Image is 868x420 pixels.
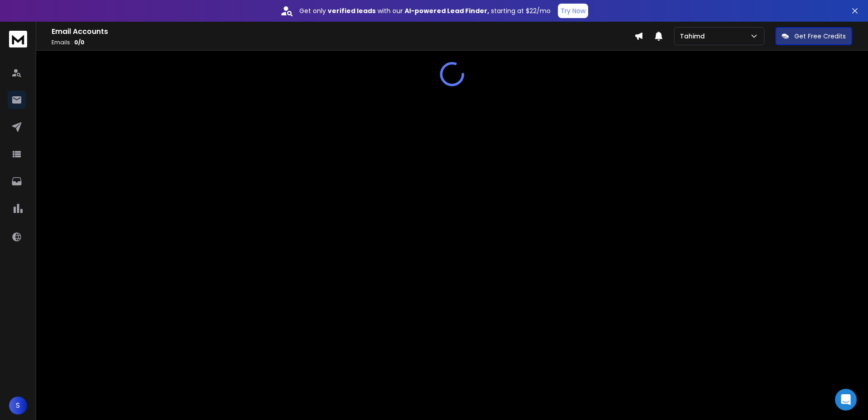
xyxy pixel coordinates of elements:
[835,389,857,411] div: Open Intercom Messenger
[405,6,489,15] strong: AI-powered Lead Finder,
[74,38,85,46] span: 0 / 0
[680,32,708,41] p: Tahimd
[561,6,585,15] p: Try Now
[328,6,376,15] strong: verified leads
[558,4,588,18] button: Try Now
[9,396,27,415] button: S
[52,26,634,37] h1: Email Accounts
[794,32,846,41] p: Get Free Credits
[9,31,27,47] img: logo
[299,6,551,15] p: Get only with our starting at $22/mo
[775,27,852,45] button: Get Free Credits
[52,39,634,46] p: Emails :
